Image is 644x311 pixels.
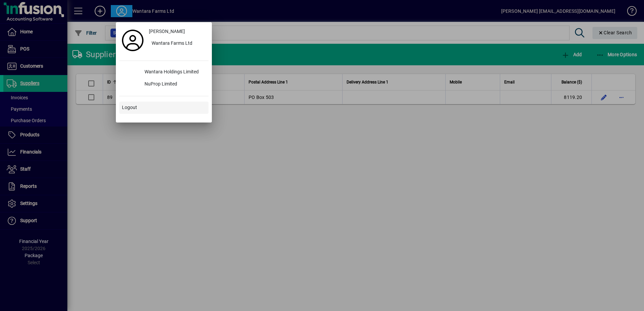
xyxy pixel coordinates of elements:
[119,34,146,46] a: Profile
[146,38,208,50] button: Wantara Farms Ltd
[119,66,208,78] button: Wantara Holdings Limited
[139,66,208,78] div: Wantara Holdings Limited
[122,104,137,111] span: Logout
[119,102,208,114] button: Logout
[119,78,208,91] button: NuProp Limited
[146,26,208,38] a: [PERSON_NAME]
[139,78,208,91] div: NuProp Limited
[149,28,185,35] span: [PERSON_NAME]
